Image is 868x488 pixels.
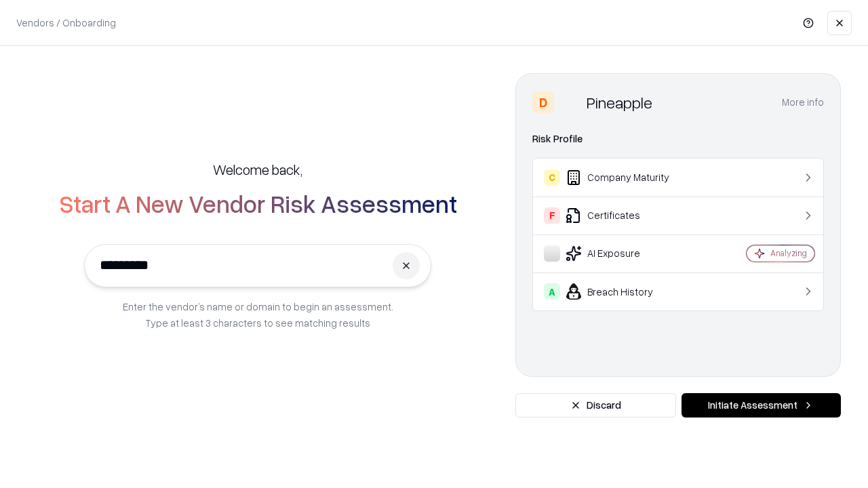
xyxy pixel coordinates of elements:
[682,393,841,418] button: Initiate Assessment
[544,169,560,186] div: C
[515,393,676,418] button: Discard
[59,190,457,217] h2: Start A New Vendor Risk Assessment
[544,169,706,186] div: Company Maturity
[544,207,560,224] div: F
[587,91,652,113] div: Pineapple
[532,91,554,113] div: D
[544,283,560,300] div: A
[123,298,393,331] p: Enter the vendor’s name or domain to begin an assessment. Type at least 3 characters to see match...
[16,16,116,30] p: Vendors / Onboarding
[544,245,706,262] div: AI Exposure
[544,207,706,224] div: Certificates
[770,247,807,259] div: Analyzing
[544,283,706,300] div: Breach History
[532,131,824,147] div: Risk Profile
[782,90,824,115] button: More info
[559,91,581,113] img: Pineapple
[213,160,302,179] h5: Welcome back,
